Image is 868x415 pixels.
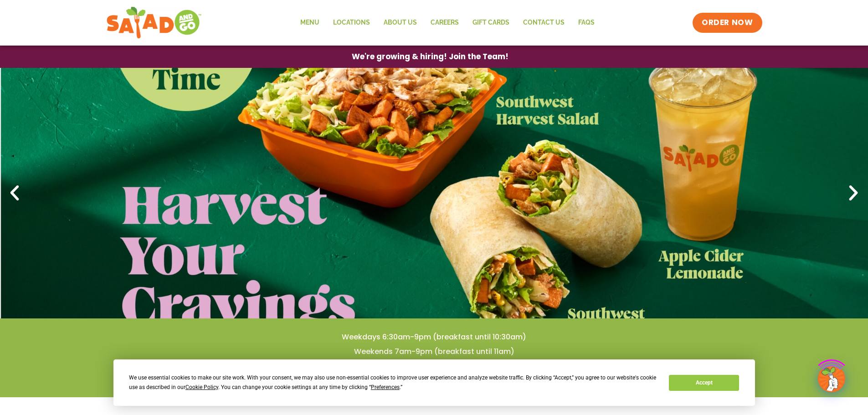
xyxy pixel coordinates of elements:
[293,12,326,33] a: Menu
[18,347,850,357] h4: Weekends 7am-9pm (breakfast until 11am)
[185,384,218,390] span: Cookie Policy
[129,373,658,392] div: We use essential cookies to make our site work. With your consent, we may also use non-essential ...
[18,332,850,342] h4: Weekdays 6:30am-9pm (breakfast until 10:30am)
[352,53,508,61] span: We're growing & hiring! Join the Team!
[338,46,522,67] a: We're growing & hiring! Join the Team!
[106,5,202,41] img: new-SAG-logo-768×292
[571,12,601,33] a: FAQs
[326,12,377,33] a: Locations
[466,12,516,33] a: GIFT CARDS
[113,359,755,406] div: Cookie Consent Prompt
[516,12,571,33] a: Contact Us
[424,12,466,33] a: Careers
[693,13,762,33] a: ORDER NOW
[371,384,400,390] span: Preferences
[669,375,739,391] button: Accept
[293,12,601,33] nav: Menu
[377,12,424,33] a: About Us
[702,17,753,28] span: ORDER NOW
